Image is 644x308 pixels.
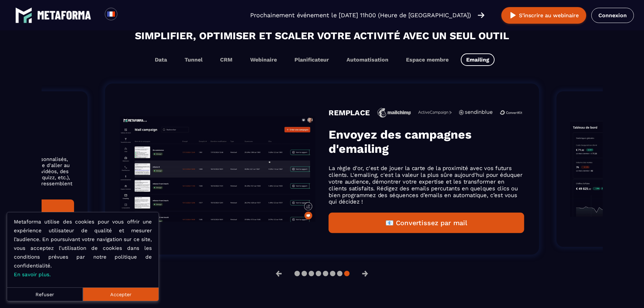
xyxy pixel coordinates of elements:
a: En savoir plus. [14,271,51,278]
button: Emailing [461,53,495,66]
div: Search for option [117,8,134,23]
button: Tunnel [179,53,208,66]
section: Gallery [42,73,603,265]
img: icon [500,105,522,120]
h3: Envoyez des campagnes d'emailing [329,127,524,156]
button: Accepter [83,287,159,301]
button: → [356,265,374,282]
p: La règle d'or, c'est de jouer la carte de la proximité avec vos futurs clients. L'emailing, c'est... [329,165,524,205]
p: Prochainement événement le [DATE] 11h00 (Heure de [GEOGRAPHIC_DATA]) [250,10,471,20]
button: Data [149,53,172,66]
button: Espace membre [401,53,454,66]
button: Webinaire [245,53,282,66]
input: Search for option [123,11,128,19]
h2: Simplifier, optimiser et scaler votre activité avec un seul outil [48,28,596,43]
button: Automatisation [341,53,394,66]
img: logo [37,11,91,20]
a: Connexion [591,8,634,23]
p: Metaforma utilise des cookies pour vous offrir une expérience utilisateur de qualité et mesurer l... [14,217,152,279]
button: ← [270,265,288,282]
img: arrow-right [478,11,484,19]
img: icon [377,108,411,118]
img: fr [107,10,115,18]
button: Refuser [7,287,83,301]
button: S’inscrire au webinaire [501,7,586,24]
img: gif [120,116,315,222]
img: logo [15,7,32,24]
img: icon [418,111,452,114]
button: CRM [215,53,238,66]
button: 📧 Convertissez par mail [329,213,524,233]
button: Planificateur [289,53,334,66]
h4: REMPLACE [329,108,370,117]
img: play [509,11,517,20]
img: icon [459,110,493,115]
